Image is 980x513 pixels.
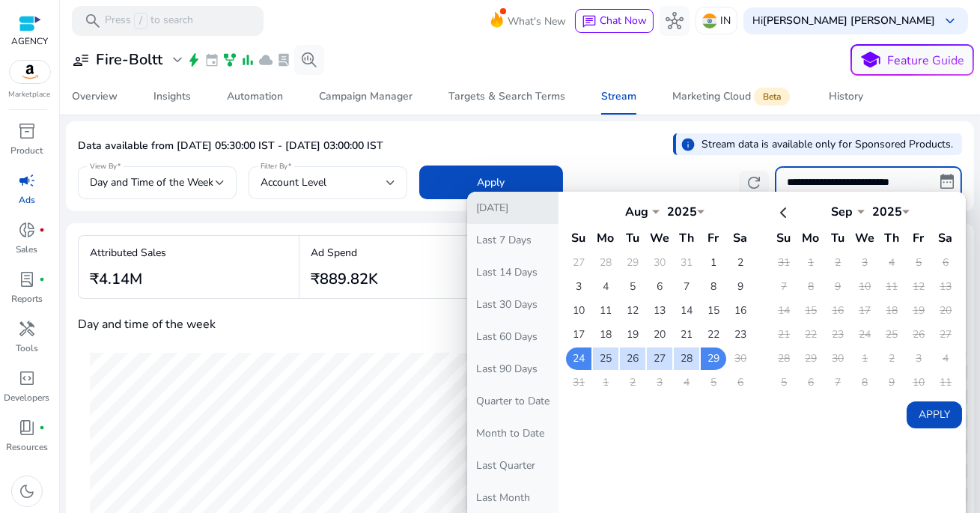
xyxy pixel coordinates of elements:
[660,6,690,36] button: hub
[888,52,965,70] p: Feature Guide
[276,52,291,67] span: lab_profile
[311,270,378,288] h3: ₹889.82K
[78,139,383,154] p: Data available from [DATE] 05:30:00 IST - [DATE] 03:00:00 IST
[6,440,48,454] p: Resources
[16,342,38,355] p: Tools
[820,204,865,220] div: Sep
[467,353,559,385] button: Last 90 Days
[300,51,318,69] span: search_insights
[467,449,559,482] button: Last Quarter
[96,51,162,69] h3: Fire-Boltt
[575,9,654,33] button: chatChat Now
[508,8,566,34] span: What's New
[467,417,559,449] button: Month to Date
[9,89,51,100] p: Marketplace
[18,419,36,437] span: book_4
[467,192,559,224] button: [DATE]
[186,52,201,67] span: bolt
[222,52,237,67] span: family_history
[467,288,559,321] button: Last 30 Days
[615,204,660,220] div: Aug
[601,91,636,102] div: Stream
[90,161,118,171] mat-label: View By
[90,175,213,189] span: Day and Time of the Week
[467,385,559,417] button: Quarter to Date
[204,52,219,67] span: event
[720,7,731,34] p: IN
[11,144,43,157] p: Product
[18,369,36,387] span: code_blocks
[860,49,882,71] span: school
[16,243,38,256] p: Sales
[78,318,216,332] h4: Day and time of the week
[72,91,118,102] div: Overview
[672,91,793,103] div: Marketing Cloud
[666,12,684,30] span: hub
[467,224,559,256] button: Last 7 Days
[84,12,102,30] span: search
[18,122,36,140] span: inventory_2
[763,13,935,28] b: [PERSON_NAME] [PERSON_NAME]
[105,13,193,29] p: Press to search
[261,161,288,171] mat-label: Filter By
[681,137,696,152] span: info
[18,171,36,189] span: campaign
[258,52,273,67] span: cloud
[153,91,191,102] div: Insights
[18,270,36,288] span: lab_profile
[311,245,378,261] p: Ad Spend
[319,91,413,102] div: Campaign Manager
[240,52,255,67] span: bar_chart
[660,204,704,220] div: 2025
[467,256,559,288] button: Last 14 Days
[739,171,769,195] button: refresh
[11,292,43,306] p: Reports
[90,270,166,288] h3: ₹4.14M
[448,91,565,102] div: Targets & Search Terms
[168,51,186,69] span: expand_more
[227,91,283,102] div: Automation
[941,12,959,30] span: keyboard_arrow_down
[18,482,36,500] span: dark_mode
[907,401,962,428] button: Apply
[18,221,36,239] span: donut_small
[10,61,50,83] img: amazon.svg
[11,34,48,48] p: AGENCY
[18,320,36,338] span: handyman
[72,51,90,69] span: user_attributes
[582,14,597,29] span: chat
[600,13,647,28] span: Chat Now
[134,13,147,29] span: /
[850,44,974,76] button: schoolFeature Guide
[752,16,935,26] p: Hi
[478,174,505,190] span: Apply
[39,425,45,431] span: fiber_manual_record
[19,193,35,207] p: Ads
[865,204,910,220] div: 2025
[701,136,953,152] p: Stream data is available only for Sponsored Products.
[294,45,324,75] button: search_insights
[745,174,763,192] span: refresh
[467,321,559,353] button: Last 60 Days
[754,88,790,106] span: Beta
[4,391,50,404] p: Developers
[39,276,45,282] span: fiber_manual_record
[829,91,863,102] div: History
[39,227,45,233] span: fiber_manual_record
[702,13,717,28] img: in.svg
[90,245,166,261] p: Attributed Sales
[419,166,563,199] button: Apply
[261,175,326,189] span: Account Level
